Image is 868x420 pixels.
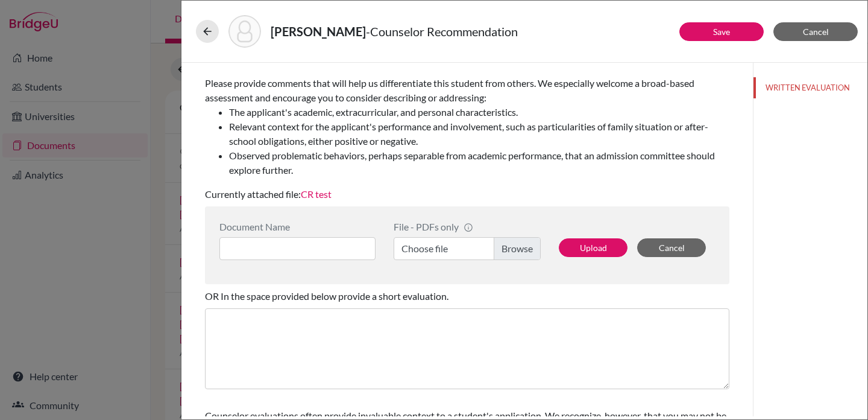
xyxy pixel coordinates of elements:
div: File - PDFs only [394,221,541,232]
label: Choose file [394,237,541,260]
li: The applicant's academic, extracurricular, and personal characteristics. [229,105,729,119]
button: WRITTEN EVALUATION [753,77,867,98]
div: Document Name [219,221,376,232]
li: Relevant context for the applicant's performance and involvement, such as particularities of fami... [229,119,729,148]
button: Upload [559,238,627,257]
li: Observed problematic behaviors, perhaps separable from academic performance, that an admission co... [229,148,729,177]
span: OR In the space provided below provide a short evaluation. [205,290,448,302]
button: Cancel [637,238,706,257]
span: info [464,223,473,232]
div: Currently attached file: [205,71,729,206]
span: - Counselor Recommendation [366,24,518,39]
a: CR test [301,188,332,200]
strong: [PERSON_NAME] [271,24,366,39]
span: Please provide comments that will help us differentiate this student from others. We especially w... [205,77,729,177]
